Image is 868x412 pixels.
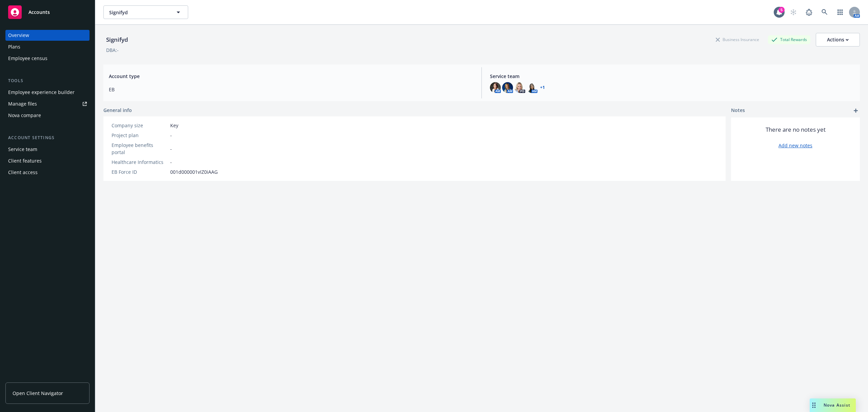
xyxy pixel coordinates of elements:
span: Signifyd [109,9,168,16]
a: Client features [5,155,90,166]
span: There are no notes yet [766,126,826,134]
div: Client features [8,155,42,166]
div: Business Insurance [712,35,763,44]
div: Signifyd [103,35,131,44]
a: Plans [5,41,90,52]
div: Drag to move [810,398,818,412]
span: - [170,132,172,139]
div: Client access [8,167,38,178]
img: photo [490,82,501,93]
a: Add new notes [778,142,812,149]
a: Employee census [5,53,90,64]
div: Account settings [5,134,90,141]
div: EB Force ID [112,168,167,175]
span: Key [170,122,178,129]
div: Healthcare Informatics [112,158,167,166]
a: +1 [540,86,545,90]
a: Switch app [833,5,847,19]
span: Nova Assist [824,402,850,408]
div: Employee census [8,53,47,64]
span: - [170,158,172,166]
span: Account type [109,73,473,80]
div: DBA: - [106,46,119,54]
a: Start snowing [787,5,800,19]
a: Manage files [5,98,90,109]
span: - [170,145,172,152]
div: Overview [8,30,29,41]
span: Notes [731,107,745,115]
img: photo [514,82,525,93]
a: Service team [5,144,90,155]
a: Accounts [5,3,90,22]
div: Employee experience builder [8,87,75,98]
div: Nova compare [8,110,41,121]
a: Overview [5,30,90,41]
button: Nova Assist [810,398,856,412]
div: Actions [827,33,849,46]
div: Project plan [112,132,167,139]
span: 001d000001vIZ0iAAG [170,168,218,175]
img: photo [527,82,537,93]
a: Nova compare [5,110,90,121]
span: Open Client Navigator [13,390,63,397]
a: Client access [5,167,90,178]
button: Signifyd [103,5,188,19]
span: EB [109,86,473,93]
a: Employee experience builder [5,87,90,98]
a: Report a Bug [802,5,816,19]
div: Company size [112,122,167,129]
span: General info [103,107,132,114]
div: Employee benefits portal [112,142,167,156]
div: Total Rewards [768,35,810,44]
img: photo [502,82,513,93]
div: Manage files [8,98,37,109]
div: 5 [778,7,785,13]
div: Service team [8,144,37,155]
button: Actions [816,33,860,46]
a: add [852,107,860,115]
div: Tools [5,77,90,84]
span: Service team [490,73,854,80]
div: Plans [8,41,20,52]
a: Search [818,5,831,19]
span: Accounts [28,10,50,15]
